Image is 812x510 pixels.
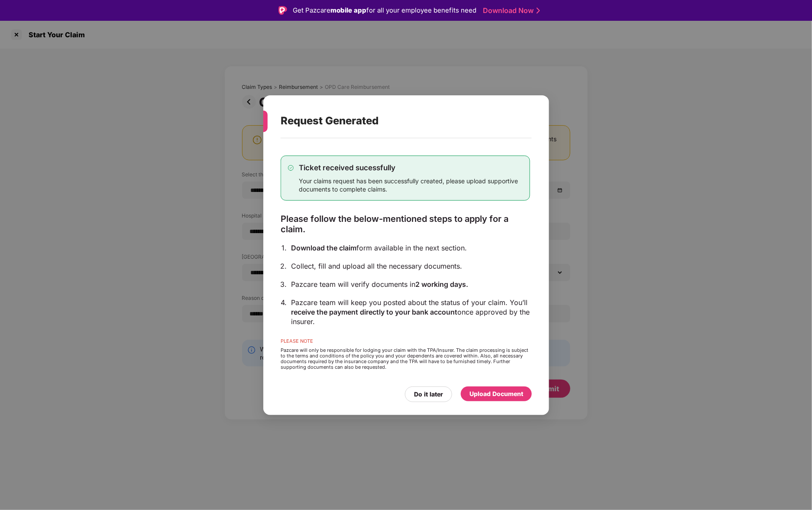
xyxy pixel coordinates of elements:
[281,243,287,252] div: 1.
[293,5,477,16] div: Get Pazcare for all your employee benefits need
[280,279,287,289] div: 3.
[288,165,294,170] img: svg+xml;base64,PHN2ZyB4bWxucz0iaHR0cDovL3d3dy53My5vcmcvMjAwMC9zdmciIHdpZHRoPSIxMy4zMzMiIGhlaWdodD...
[299,176,523,193] div: Your claims request has been successfully created, please upload supportive documents to complete...
[291,261,530,270] div: Collect, fill and upload all the necessary documents.
[281,338,530,347] div: PLEASE NOTE
[278,6,287,15] img: Logo
[281,213,530,234] div: Please follow the below-mentioned steps to apply for a claim.
[299,162,523,172] div: Ticket received sucessfully
[291,279,530,289] div: Pazcare team will verify documents in
[281,104,511,138] div: Request Generated
[291,297,530,326] div: Pazcare team will keep you posted about the status of your claim. You’ll once approved by the ins...
[291,307,457,316] span: receive the payment directly to your bank account
[331,6,367,14] strong: mobile app
[415,279,468,288] span: 2 working days.
[280,261,287,270] div: 2.
[537,6,540,15] img: Stroke
[291,243,530,252] div: form available in the next section.
[469,389,523,398] div: Upload Document
[281,297,287,307] div: 4.
[483,6,537,15] a: Download Now
[291,243,356,252] span: Download the claim
[281,347,530,370] div: Pazcare will only be responsible for lodging your claim with the TPA/Insurer. The claim processin...
[414,389,443,399] div: Do it later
